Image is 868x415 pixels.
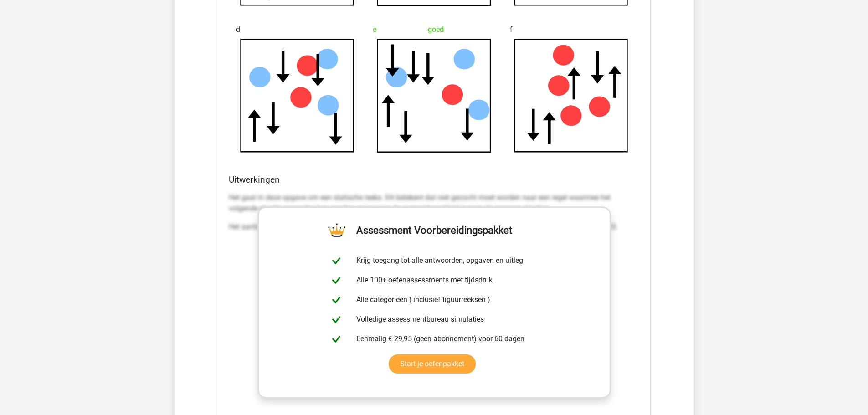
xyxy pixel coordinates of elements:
span: d [236,20,240,39]
span: e [373,20,376,39]
a: Start je oefenpakket [389,354,476,374]
div: goed [373,20,495,39]
h4: Uitwerkingen [229,174,640,185]
span: f [510,20,513,39]
p: Het aantal pijlen omhoog is in elk plaatje gelijk aan het aantal rode stippen en het totaal aanta... [229,221,640,232]
p: Het gaat in deze opgave om een statische reeks. Dit betekent dat niet gezocht moet worden naar ee... [229,192,640,214]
